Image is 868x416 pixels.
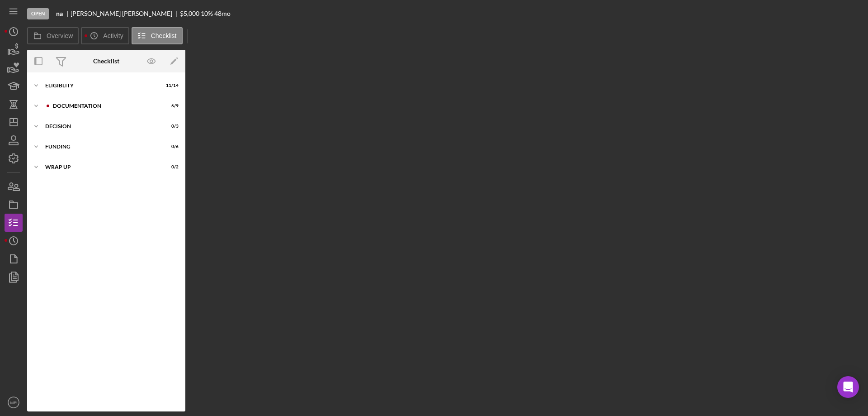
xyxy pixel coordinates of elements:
[53,103,156,109] div: Documentation
[214,10,231,17] div: 48 mo
[45,124,156,129] div: Decision
[45,164,156,170] div: Wrap up
[162,124,179,129] div: 0 / 3
[47,32,73,39] label: Overview
[81,27,129,44] button: Activity
[5,393,23,411] button: MR
[151,32,177,39] label: Checklist
[71,10,180,17] div: [PERSON_NAME] [PERSON_NAME]
[162,83,179,88] div: 11 / 14
[162,144,179,149] div: 0 / 6
[837,376,859,398] div: Open Intercom Messenger
[201,10,213,17] div: 10 %
[132,27,183,44] button: Checklist
[180,10,199,17] span: $5,000
[103,32,123,39] label: Activity
[162,164,179,170] div: 0 / 2
[45,83,156,88] div: Eligiblity
[93,57,119,65] div: Checklist
[27,27,79,44] button: Overview
[10,400,17,405] text: MR
[56,10,63,17] b: na
[162,103,179,109] div: 6 / 9
[27,8,49,19] div: Open
[45,144,156,149] div: Funding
